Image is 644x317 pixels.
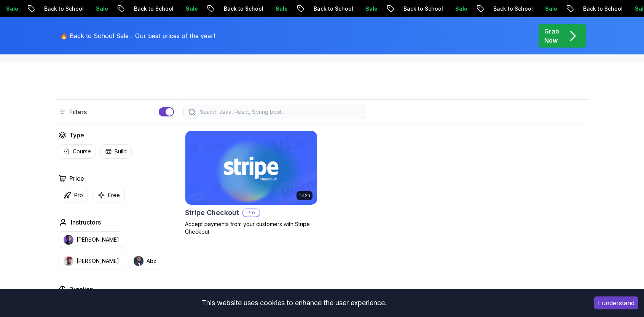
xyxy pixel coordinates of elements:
[77,257,119,265] p: [PERSON_NAME]
[6,295,583,311] div: This website uses cookies to enhance the user experience.
[544,27,559,45] p: Grab Now
[87,5,111,13] p: Sale
[177,5,201,13] p: Sale
[243,209,260,217] p: Pro
[59,144,96,159] button: Course
[115,148,127,155] p: Build
[185,207,239,218] h2: Stripe Checkout
[69,131,84,140] h2: Type
[484,5,536,13] p: Back to School
[71,218,101,227] h2: Instructors
[394,5,446,13] p: Back to School
[64,256,73,266] img: instructor img
[69,285,93,294] h2: Duration
[304,5,356,13] p: Back to School
[147,257,156,265] p: Abz
[77,236,119,244] p: [PERSON_NAME]
[198,108,361,116] input: Search Java, React, Spring boot ...
[446,5,470,13] p: Sale
[594,296,638,309] button: Accept cookies
[59,231,124,248] button: instructor img[PERSON_NAME]
[64,235,73,245] img: instructor img
[185,220,317,236] p: Accept payments from your customers with Stripe Checkout.
[60,31,215,40] p: 🔥 Back to School Sale - Our best prices of the year!
[134,256,143,266] img: instructor img
[129,253,161,269] button: instructor imgAbz
[59,188,88,202] button: Pro
[59,253,124,269] button: instructor img[PERSON_NAME]
[73,148,91,155] p: Course
[356,5,381,13] p: Sale
[74,191,83,199] p: Pro
[574,5,626,13] p: Back to School
[92,188,125,202] button: Free
[536,5,560,13] p: Sale
[299,193,310,199] p: 1.42h
[69,107,87,116] p: Filters
[35,5,87,13] p: Back to School
[100,144,132,159] button: Build
[125,5,177,13] p: Back to School
[69,174,84,183] h2: Price
[215,5,266,13] p: Back to School
[182,129,320,206] img: Stripe Checkout card
[185,131,317,236] a: Stripe Checkout card1.42hStripe CheckoutProAccept payments from your customers with Stripe Checkout.
[108,191,120,199] p: Free
[266,5,291,13] p: Sale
